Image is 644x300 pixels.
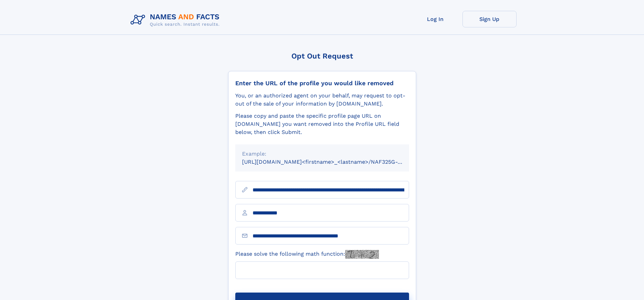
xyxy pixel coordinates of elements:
[242,159,422,165] small: [URL][DOMAIN_NAME]<firstname>_<lastname>/NAF325G-xxxxxxxx
[242,150,402,158] div: Example:
[128,11,225,29] img: Logo Names and Facts
[228,52,416,60] div: Opt Out Request
[408,11,462,27] a: Log In
[462,11,517,27] a: Sign Up
[235,92,409,108] div: You, or an authorized agent on your behalf, may request to opt-out of the sale of your informatio...
[235,250,379,259] label: Please solve the following math function:
[235,79,409,87] div: Enter the URL of the profile you would like removed
[235,112,409,136] div: Please copy and paste the specific profile page URL on [DOMAIN_NAME] you want removed into the Pr...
